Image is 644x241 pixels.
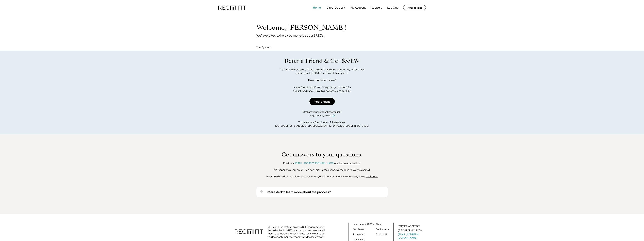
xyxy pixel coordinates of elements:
[284,57,360,65] h1: Refer a Friend & Get $5/kW
[293,86,351,93] div: If your friend has a 10 kW (DC) system, you'd get $50 If your friend has a 30 kW (DC) system, you...
[326,4,345,11] button: Direct Deposit
[351,4,366,11] button: My Account
[376,233,388,236] a: Contact Us
[331,114,335,118] button: click to copy
[283,162,361,165] div: Email us at or .
[309,114,331,117] div: [URL][DOMAIN_NAME]
[353,228,366,231] a: Get Started
[398,229,422,232] div: [GEOGRAPHIC_DATA]
[295,162,334,165] a: [EMAIL_ADDRESS][DOMAIN_NAME]
[268,225,327,238] div: RECmint is the fastest-growing SREC aggregator in the mid-Atlantic. SRECs can be hard, and we wan...
[282,151,362,158] h1: Get answers to your questions.
[275,120,369,127] div: You can refer a friend in any of these states: [US_STATE], [US_STATE], [US_STATE][GEOGRAPHIC_DATA...
[366,175,378,178] u: Click here.
[276,68,368,75] div: That's right! If you refer a friend to RECmint and they successfully register their system, you'l...
[353,223,374,226] a: Learn about SRECs
[235,226,263,238] img: recmint-logotype%403x.png
[266,175,378,178] div: If you need to add an additional solar system to your account, to the one(s) above,
[218,6,246,10] img: recmint-logotype%403x.png
[398,233,423,239] a: [EMAIL_ADDRESS][DOMAIN_NAME]
[256,24,347,32] h1: Welcome, [PERSON_NAME]!
[387,4,398,11] button: Log Out
[274,168,370,172] div: We respond to every email. If we don't pick up the phone, we respond to every voicemail.
[376,228,389,231] a: Testimonials
[398,224,420,228] div: [STREET_ADDRESS]
[376,223,382,226] a: About
[308,78,336,82] div: How much can I earn?
[353,233,364,236] a: Partnering
[267,190,331,194] div: Interested to learn more about the process?
[403,5,426,10] button: Refer a Friend
[303,110,341,114] div: Or share your personal referral link:
[333,175,344,178] em: in addition
[256,46,271,49] div: Your System:
[309,98,335,105] button: Refer a Friend
[313,4,321,11] button: Home
[256,33,324,37] div: We're excited to help you monetize your SRECs.
[337,162,360,165] a: schedule a call with us
[371,4,382,11] button: Support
